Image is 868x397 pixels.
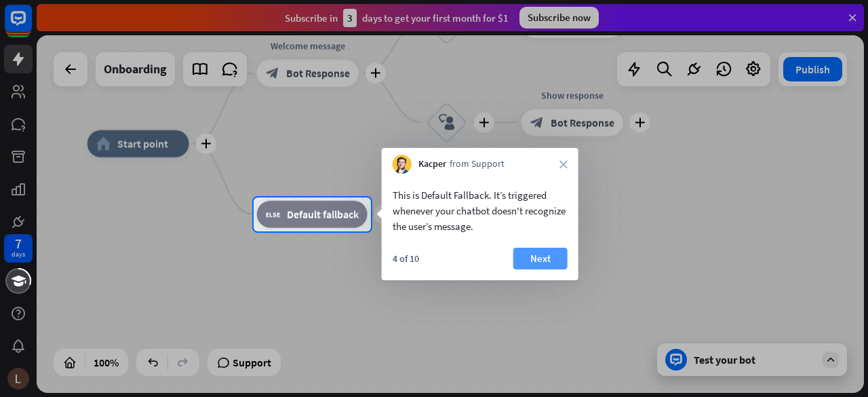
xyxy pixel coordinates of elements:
[266,208,280,221] i: block_fallback
[559,160,568,168] i: close
[418,157,446,171] span: Kacper
[393,187,568,234] div: This is Default Fallback. It’s triggered whenever your chatbot doesn't recognize the user’s message.
[513,248,568,269] button: Next
[393,252,419,265] div: 4 of 10
[287,208,359,221] span: Default fallback
[11,5,52,46] button: Open LiveChat chat widget
[450,157,505,171] span: from Support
